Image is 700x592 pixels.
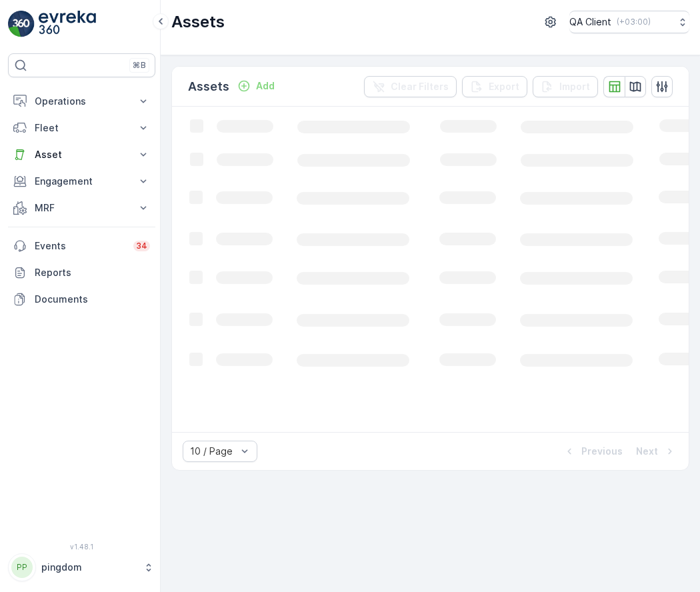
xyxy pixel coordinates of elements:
[8,88,155,115] button: Operations
[35,266,150,279] p: Reports
[617,17,651,27] p: ( +03:00 )
[533,76,598,97] button: Import
[8,259,155,286] a: Reports
[188,77,229,96] p: Assets
[8,543,155,551] span: v 1.48.1
[581,445,623,458] p: Previous
[35,175,129,188] p: Engagement
[8,141,155,168] button: Asset
[569,11,689,33] button: QA Client(+03:00)
[35,201,129,215] p: MRF
[8,11,35,37] img: logo
[35,293,150,306] p: Documents
[364,76,457,97] button: Clear Filters
[133,60,146,71] p: ⌘B
[35,95,129,108] p: Operations
[462,76,527,97] button: Export
[8,233,155,259] a: Events34
[11,557,33,578] div: PP
[635,443,678,459] button: Next
[561,443,624,459] button: Previous
[136,241,147,251] p: 34
[391,80,449,93] p: Clear Filters
[636,445,658,458] p: Next
[489,80,519,93] p: Export
[8,286,155,313] a: Documents
[8,195,155,221] button: MRF
[171,11,225,33] p: Assets
[559,80,590,93] p: Import
[8,115,155,141] button: Fleet
[35,121,129,135] p: Fleet
[35,148,129,161] p: Asset
[232,78,280,94] button: Add
[8,553,155,581] button: PPpingdom
[256,79,275,93] p: Add
[8,168,155,195] button: Engagement
[39,11,96,37] img: logo_light-DOdMpM7g.png
[35,239,125,253] p: Events
[41,561,137,574] p: pingdom
[569,15,611,29] p: QA Client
